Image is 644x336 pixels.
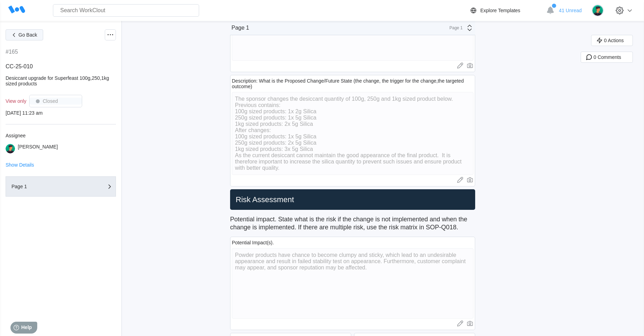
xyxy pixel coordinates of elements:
button: 0 Actions [591,35,633,46]
button: Go Back [6,29,43,40]
div: [DATE] 11:23 am [6,110,116,116]
a: Explore Templates [469,6,543,15]
div: Page 1 [231,25,249,31]
div: Assignee [6,133,116,138]
div: Page 1 [11,184,81,189]
span: 41 Unread [559,8,582,13]
div: Explore Templates [480,8,520,13]
button: Show Details [6,162,34,167]
div: #165 [6,49,18,55]
button: Page 1 [6,176,116,197]
div: Description: What is the Proposed Change/Future State (the change, the trigger for the change,the... [232,78,473,89]
h2: Risk Assessment [233,195,472,205]
span: Go Back [18,32,37,37]
span: CC-25-010 [6,63,33,69]
p: Potential impact. State what is the risk if the change is not implemented and when the change is ... [230,213,475,234]
input: Search WorkClout [53,4,199,17]
button: 0 Comments [581,52,633,63]
span: 0 Actions [604,38,624,43]
div: [PERSON_NAME] [18,144,58,153]
textarea: The sponsor changes the desiccant quantity of 100g, 250g and 1kg sized product below. Previous co... [232,92,473,175]
textarea: Powder products have chance to become clumpy and sticky, which lead to an undesirable appearance ... [232,248,473,319]
img: user.png [6,144,15,153]
span: 0 Comments [594,55,621,60]
div: Desiccant upgrade for Superfeast 100g,250,1kg sized products [6,75,116,86]
div: Page 1 [445,25,463,30]
img: user.png [592,5,604,16]
div: Potential Impact(s). [232,240,274,245]
div: View only [6,98,26,104]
